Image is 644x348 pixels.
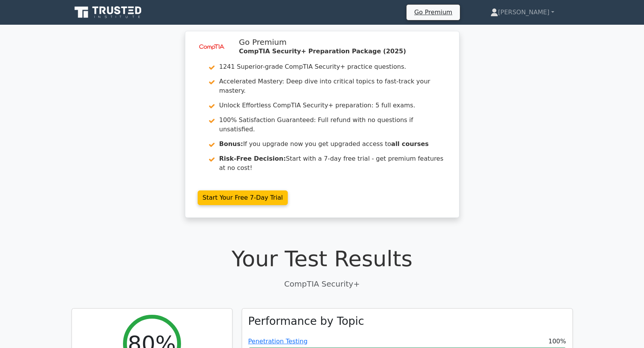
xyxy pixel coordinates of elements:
[198,190,288,205] a: Start Your Free 7-Day Trial
[410,7,457,17] a: Go Premium
[472,5,573,20] a: [PERSON_NAME]
[72,278,573,290] p: CompTIA Security+
[72,246,573,272] h1: Your Test Results
[548,337,566,346] span: 100%
[248,315,364,328] h3: Performance by Topic
[248,338,308,345] a: Penetration Testing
